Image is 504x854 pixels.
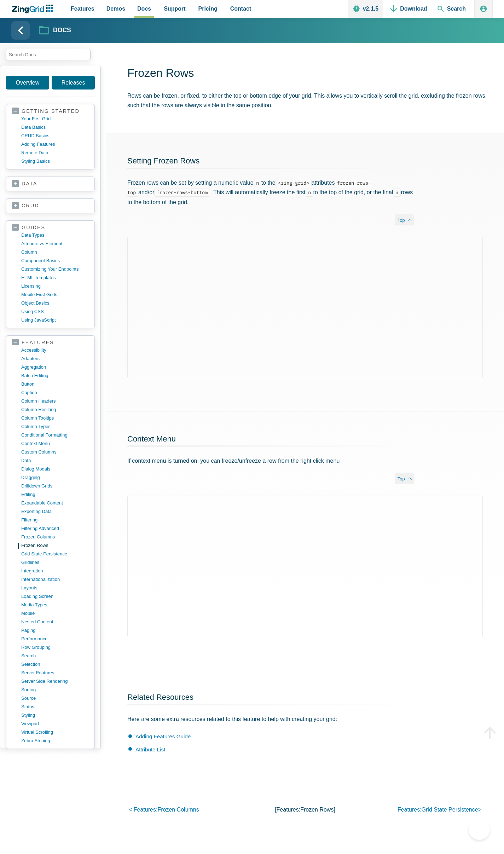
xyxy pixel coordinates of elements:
a: Attribute vs Element [21,240,89,248]
a: source [21,694,89,703]
code: n [306,189,313,197]
a: filtering [21,516,89,524]
span: frozen columns [157,807,199,813]
code: n [393,189,401,197]
a: selection [21,660,89,669]
a: features:grid state persistence> [398,807,481,813]
a: caption [21,388,89,397]
a: customizing your endpoints [21,265,89,273]
a: drilldown grids [21,482,89,490]
a: frozen rows [21,541,89,550]
a: column [21,248,89,256]
a: crud [12,202,89,209]
a: server side rendering [21,677,89,686]
a: guides [12,224,89,231]
span: grid state persistence [422,807,478,813]
a: Adding Features Guide [135,733,191,739]
a: using JavaScript [21,316,89,324]
a: styling basics [21,157,89,166]
span: Support [164,4,185,13]
a: dragging [21,473,89,482]
a: button [21,380,89,388]
a: layouts [21,584,89,592]
a: column resizing [21,405,89,414]
a: sorting [21,686,89,694]
p: Rows can be frozen, or fixed, to either the top or bottom edge of your grid. This allows you to v... [127,91,493,110]
a: column tooltips [21,414,89,422]
a: Setting Frozen Rows [127,156,199,165]
h1: Frozen Rows [127,66,493,82]
a: integration [21,567,89,575]
a: getting started [12,108,89,115]
span: Docs [137,4,151,13]
span: Pricing [198,4,218,13]
a: custom columns [21,448,89,456]
a: row grouping [21,643,89,652]
a: Attribute List [135,746,165,752]
a: features [12,339,89,346]
iframe: Toggle Customer Support [469,819,490,840]
a: performance [21,635,89,643]
code: n [254,179,261,187]
p: [features: ] [246,805,364,814]
code: frozen-rows-bottom [154,189,210,197]
a: HTML templates [21,273,89,282]
a: virtual scrolling [21,728,89,737]
a: internationalization [21,575,89,584]
a: exporting data [21,507,89,516]
a: column types [21,422,89,431]
a: loading screen [21,592,89,601]
a: server features [21,669,89,677]
a: grid state persistence [21,550,89,558]
a: status [21,703,89,711]
span: Demos [106,4,125,13]
a: context menu [21,439,89,448]
a: nested content [21,618,89,626]
a: < features:frozen columns [129,807,199,813]
a: Context Menu [127,434,176,443]
a: styling [21,711,89,720]
a: data types [21,231,89,240]
a: data basics [21,123,89,132]
span: Contact [230,4,251,13]
a: dialog modals [21,465,89,473]
a: object basics [21,299,89,307]
p: Here are some extra resources related to this feature to help with creating your grid: [127,714,424,724]
a: media types [21,601,89,609]
p: If context menu is turned on, you can freeze/unfreeze a row from the right click menu [127,456,414,466]
a: using CSS [21,307,89,316]
iframe: Demo loaded in iFrame [127,496,483,637]
a: viewport [21,720,89,728]
span: frozen rows [300,807,334,813]
span: Features [71,4,94,13]
a: gridlines [21,558,89,567]
a: remote data [21,149,89,157]
a: aggregation [21,363,89,371]
a: licensing [21,282,89,290]
a: adapters [21,354,89,363]
a: column headers [21,397,89,405]
a: search [21,652,89,660]
a: paging [21,626,89,635]
a: expandable content [21,499,89,507]
code: <zing-grid> [276,179,312,187]
a: Overview [6,76,49,90]
a: mobile first grids [21,290,89,299]
a: data [21,456,89,465]
a: data [12,180,89,187]
a: Releases [52,76,95,90]
a: Related Resources [127,693,193,702]
input: search input [6,49,91,60]
a: batch editing [21,371,89,380]
a: ZingChart Logo. Click to return to the homepage [11,5,57,13]
a: filtering advanced [21,524,89,533]
strong: Docs [53,27,71,34]
a: zebra striping [21,737,89,745]
p: Frozen rows can be set by setting a numeric value to the attributes and/or . This will automatica... [127,178,414,207]
a: your first grid [21,115,89,123]
a: frozen columns [21,533,89,541]
a: adding features [21,140,89,149]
